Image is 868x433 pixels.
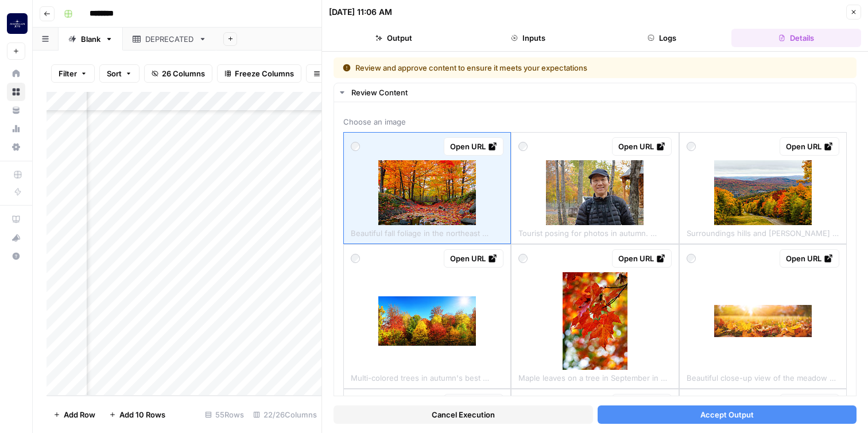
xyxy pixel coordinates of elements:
[780,394,839,412] a: Open URL
[780,249,839,268] a: Open URL
[378,160,476,225] img: beautiful-fall-foliage-in-the-northeast-usa.jpg
[563,272,627,370] img: maple-leaves-on-a-tree-in-september-in-wisconsin.jpg
[7,13,28,34] img: Magellan Jets Logo
[450,141,497,152] div: Open URL
[343,116,847,127] span: Choose an image
[687,370,839,384] span: Beautiful close-up view of the meadow with colourful leaves on it in autumnal park in the morning.
[378,296,476,346] img: multi-colored-trees-in-autumns-best-weather.jpg
[700,409,754,420] span: Accept Output
[612,137,672,156] a: Open URL
[144,64,212,83] button: 26 Columns
[687,225,839,239] span: Surroundings hills and [PERSON_NAME] of [GEOGRAPHIC_DATA] during Autumn
[99,64,139,83] button: Sort
[7,138,25,156] a: Settings
[46,405,102,424] button: Add Row
[612,249,672,268] a: Open URL
[351,225,503,239] span: Beautiful fall foliage in the northeast [GEOGRAPHIC_DATA]
[351,87,849,98] div: Review Content
[444,137,503,156] a: Open URL
[7,83,25,101] a: Browse
[351,370,503,384] span: Multi-colored trees in autumn's best weather
[780,137,839,156] a: Open URL
[518,370,671,384] span: Maple leaves on a tree in September in [US_STATE].
[51,64,95,83] button: Filter
[343,62,718,74] div: Review and approve content to ensure it meets your expectations
[7,64,25,83] a: Home
[162,68,205,79] span: 26 Columns
[119,409,165,420] span: Add 10 Rows
[463,29,593,47] button: Inputs
[102,405,172,424] button: Add 10 Rows
[7,229,25,246] div: What's new?
[329,6,392,18] div: [DATE] 11:06 AM
[145,33,194,45] div: DEPRECATED
[612,394,672,412] a: Open URL
[546,160,644,225] img: tourist-posing-for-photos-in-autumn-quebec-canada.jpg
[217,64,301,83] button: Freeze Columns
[450,253,497,264] div: Open URL
[235,68,294,79] span: Freeze Columns
[7,247,25,265] button: Help + Support
[786,253,833,264] div: Open URL
[714,160,812,225] img: surroundings-hills-and-meadows-of-mont-tremblant-during-autumn.jpg
[200,405,249,424] div: 55 Rows
[59,28,123,51] a: Blank
[598,29,727,47] button: Logs
[714,305,812,337] img: beautiful-close-up-view-of-the-meadow-with-colourful-leaves-on-it-in-autumnal-park-in-the.jpg
[618,141,665,152] div: Open URL
[334,405,593,424] button: Cancel Execution
[81,33,100,45] div: Blank
[444,249,503,268] a: Open URL
[59,68,77,79] span: Filter
[444,394,503,412] a: Open URL
[618,253,665,264] div: Open URL
[432,409,495,420] span: Cancel Execution
[7,229,25,247] button: What's new?
[64,409,95,420] span: Add Row
[598,405,857,424] button: Accept Output
[107,68,122,79] span: Sort
[329,29,459,47] button: Output
[334,83,856,102] button: Review Content
[123,28,216,51] a: DEPRECATED
[7,9,25,38] button: Workspace: Magellan Jets
[7,101,25,119] a: Your Data
[249,405,321,424] div: 22/26 Columns
[731,29,861,47] button: Details
[786,141,833,152] div: Open URL
[7,119,25,138] a: Usage
[7,210,25,229] a: AirOps Academy
[518,225,671,239] span: Tourist posing for photos in autumn. [GEOGRAPHIC_DATA]. [GEOGRAPHIC_DATA].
